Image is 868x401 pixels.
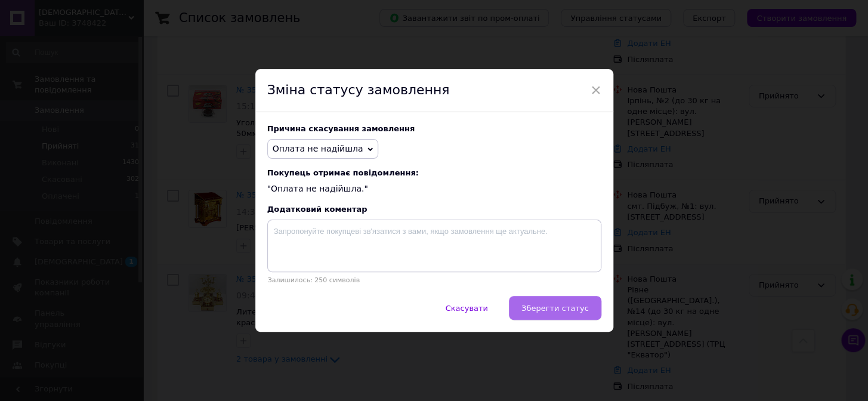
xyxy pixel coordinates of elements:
div: Додатковий коментар [267,205,601,214]
button: Зберегти статус [509,296,601,320]
span: Покупець отримає повідомлення: [267,168,601,177]
div: Причина скасування замовлення [267,124,601,133]
button: Скасувати [433,296,500,320]
div: "Оплата не надійшла." [267,168,601,195]
span: × [591,80,601,100]
span: Скасувати [445,304,487,313]
p: Залишилось: 250 символів [267,276,601,284]
span: Зберегти статус [521,304,589,313]
span: Оплата не надійшла [273,144,363,153]
div: Зміна статусу замовлення [255,69,613,112]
